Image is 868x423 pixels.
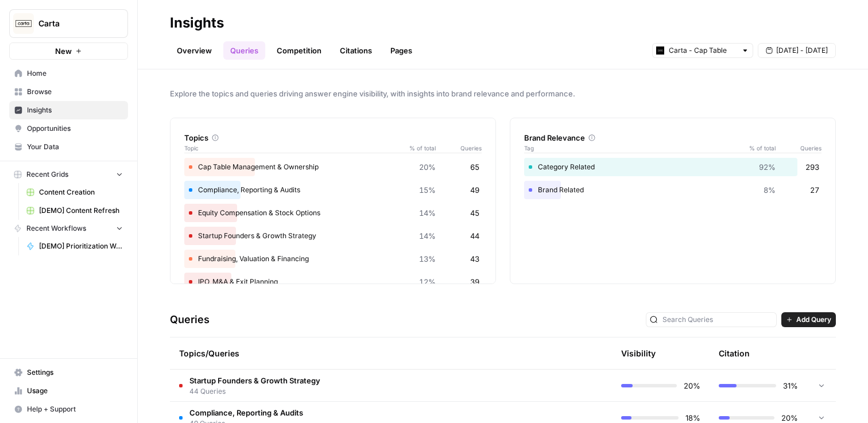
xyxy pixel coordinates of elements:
[184,204,482,222] div: Equity Compensation & Stock Options
[9,363,128,382] a: Settings
[776,45,828,56] span: [DATE] - [DATE]
[270,41,328,60] a: Competition
[684,380,700,391] span: 20%
[39,241,123,251] span: [DEMO] Prioritization Workflow for creation
[26,169,68,180] span: Recent Grids
[383,41,419,60] a: Pages
[9,400,128,418] button: Help + Support
[9,83,128,101] a: Browse
[27,142,123,152] span: Your Data
[27,123,123,134] span: Opportunities
[189,375,320,386] span: Startup Founders & Growth Strategy
[741,143,776,153] span: % of total
[9,119,128,138] a: Opportunities
[524,181,821,199] div: Brand Related
[759,161,776,173] span: 92%
[796,315,831,325] span: Add Query
[38,18,108,29] span: Carta
[805,161,819,173] span: 293
[223,41,265,60] a: Queries
[184,132,482,143] div: Topics
[524,132,821,143] div: Brand Relevance
[21,201,128,220] a: [DEMO] Content Refresh
[9,220,128,237] button: Recent Workflows
[470,207,479,219] span: 45
[184,158,482,176] div: Cap Table Management & Ownership
[21,237,128,255] a: [DEMO] Prioritization Workflow for creation
[524,158,821,176] div: Category Related
[27,68,123,79] span: Home
[170,14,224,32] div: Insights
[170,41,219,60] a: Overview
[170,312,210,328] h3: Queries
[27,367,123,378] span: Settings
[9,101,128,119] a: Insights
[26,223,86,234] span: Recent Workflows
[401,143,436,153] span: % of total
[184,181,482,199] div: Compliance, Reporting & Audits
[436,143,482,153] span: Queries
[9,382,128,400] a: Usage
[669,45,737,56] input: Carta - Cap Table
[9,64,128,83] a: Home
[9,166,128,183] button: Recent Grids
[13,13,34,34] img: Carta Logo
[184,143,401,153] span: Topic
[39,205,123,216] span: [DEMO] Content Refresh
[21,183,128,201] a: Content Creation
[9,42,128,60] button: New
[776,143,821,153] span: Queries
[419,276,436,288] span: 12%
[419,184,436,196] span: 15%
[419,230,436,242] span: 14%
[27,87,123,97] span: Browse
[470,161,479,173] span: 65
[419,161,436,173] span: 20%
[9,9,128,38] button: Workspace: Carta
[27,105,123,115] span: Insights
[170,88,836,99] span: Explore the topics and queries driving answer engine visibility, with insights into brand relevan...
[470,253,479,265] span: 43
[27,404,123,414] span: Help + Support
[184,227,482,245] div: Startup Founders & Growth Strategy
[719,337,750,369] div: Citation
[810,184,819,196] span: 27
[419,253,436,265] span: 13%
[758,43,836,58] button: [DATE] - [DATE]
[184,250,482,268] div: Fundraising, Valuation & Financing
[524,143,741,153] span: Tag
[179,337,505,369] div: Topics/Queries
[470,230,479,242] span: 44
[189,407,303,418] span: Compliance, Reporting & Audits
[333,41,379,60] a: Citations
[27,386,123,396] span: Usage
[470,184,479,196] span: 49
[55,45,72,57] span: New
[39,187,123,197] span: Content Creation
[781,312,836,327] button: Add Query
[621,348,656,359] div: Visibility
[419,207,436,219] span: 14%
[783,380,798,391] span: 31%
[662,314,773,325] input: Search Queries
[9,138,128,156] a: Your Data
[470,276,479,288] span: 39
[184,273,482,291] div: IPO, M&A & Exit Planning
[189,386,320,397] span: 44 Queries
[764,184,776,196] span: 8%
